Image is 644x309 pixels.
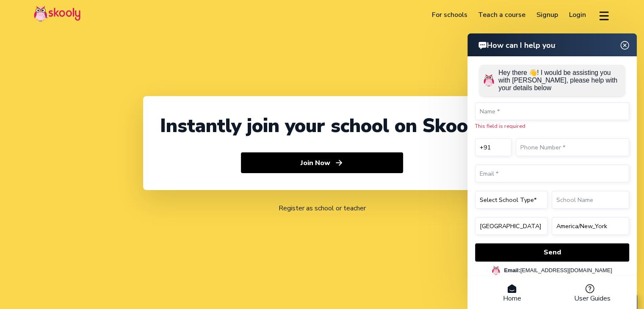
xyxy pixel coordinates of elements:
[598,8,610,22] button: menu outline
[426,8,473,22] a: For schools
[334,158,343,167] ion-icon: arrow forward outline
[531,8,564,22] a: Signup
[473,8,531,22] a: Teach a course
[564,8,591,22] a: Login
[160,113,484,139] div: Instantly join your school on Skooly
[34,6,80,22] img: Skooly
[279,204,366,213] a: Register as school or teacher
[241,152,403,174] button: Join Nowarrow forward outline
